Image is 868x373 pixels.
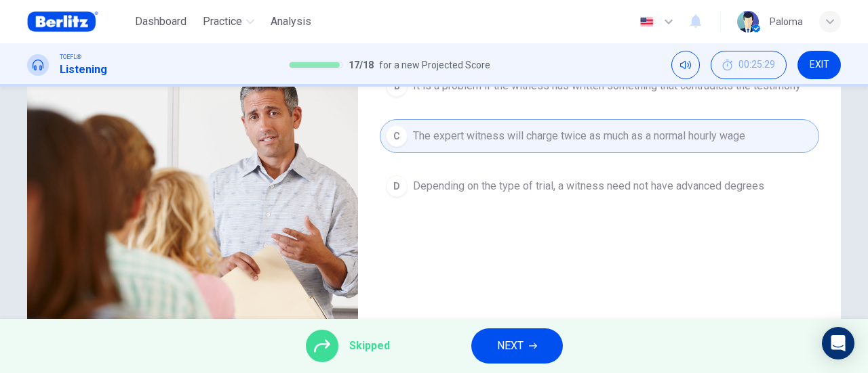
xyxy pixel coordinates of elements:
[737,11,759,32] img: Profile picture
[471,328,563,364] button: NEXT
[770,14,803,30] div: Paloma
[379,57,490,73] span: for a new Projected Score
[60,62,107,78] h1: Listening
[27,8,98,35] img: Berlitz Brasil logo
[349,338,390,354] span: Skipped
[822,327,854,359] div: Open Intercom Messenger
[671,51,700,79] div: Mute
[265,9,317,34] button: Analysis
[810,60,829,70] span: EXIT
[349,57,374,73] span: 17 / 18
[27,8,130,35] a: Berlitz Brasil logo
[711,51,787,79] div: Hide
[271,14,311,30] span: Analysis
[711,51,787,79] button: 00:25:29
[797,51,841,79] button: EXIT
[130,9,192,34] button: Dashboard
[60,52,81,62] span: TOEFL®
[638,17,655,27] img: en
[497,336,524,355] span: NEXT
[203,14,242,30] span: Practice
[197,9,260,34] button: Practice
[738,60,775,70] span: 00:25:29
[135,14,186,30] span: Dashboard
